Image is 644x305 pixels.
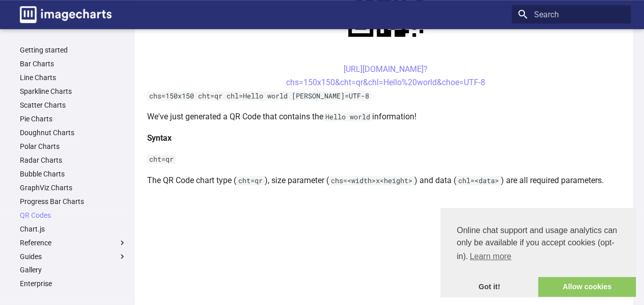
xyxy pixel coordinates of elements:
code: cht=qr [147,155,176,164]
a: Polar Charts [20,142,127,151]
a: QR Codes [20,211,127,220]
a: Image-Charts documentation [16,2,116,27]
div: cookieconsent [440,208,636,297]
a: Getting started [20,45,127,55]
a: Enterprise [20,279,127,288]
a: Gallery [20,265,127,274]
a: Pie Charts [20,114,127,123]
code: chs=150x150 cht=qr chl=Hello world [PERSON_NAME]=UTF-8 [147,91,371,100]
a: allow cookies [538,277,636,297]
h4: Syntax [147,132,625,145]
a: [URL][DOMAIN_NAME]?chs=150x150&cht=qr&chl=Hello%20world&choe=UTF-8 [286,64,485,87]
a: Radar Charts [20,156,127,165]
code: Hello world [323,112,372,121]
a: Progress Bar Charts [20,197,127,206]
input: Search [512,5,631,23]
a: Bubble Charts [20,169,127,179]
a: learn more about cookies [468,249,513,264]
a: Line Charts [20,73,127,82]
a: dismiss cookie message [440,277,538,297]
label: Guides [20,252,127,261]
a: GraphViz Charts [20,183,127,192]
code: cht=qr [236,176,265,185]
p: The QR Code chart type ( ), size parameter ( ) and data ( ) are all required parameters. [147,174,625,187]
a: Bar Charts [20,59,127,68]
a: Doughnut Charts [20,128,127,137]
a: Chart.js [20,224,127,234]
p: We've just generated a QR Code that contains the information! [147,110,625,123]
span: Online chat support and usage analytics can only be available if you accept cookies (opt-in). [457,224,620,264]
code: chl=<data> [456,176,501,185]
a: Sparkline Charts [20,87,127,96]
img: logo [20,6,111,23]
label: Reference [20,238,127,247]
code: chs=<width>x<height> [329,176,414,185]
a: Scatter Charts [20,100,127,110]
